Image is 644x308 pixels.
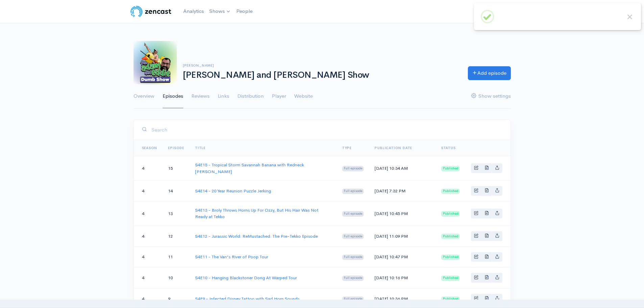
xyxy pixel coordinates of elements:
[195,188,271,194] a: S4E14 - 20 Year Reunion Puzzle Jerking
[471,163,502,173] div: Basic example
[183,70,460,80] h1: [PERSON_NAME] and [PERSON_NAME] Show
[129,5,172,18] img: ZenCast Logo
[342,255,364,260] span: Full episode
[468,66,511,80] a: Add episode
[134,156,163,181] td: 4
[195,296,300,302] a: S4E9 - Infected Disney Tattoo with Sad Horn Sounds
[342,234,364,239] span: Full episode
[163,84,183,109] a: Episodes
[471,252,502,262] div: Basic example
[134,267,163,288] td: 4
[163,156,190,181] td: 15
[183,64,460,67] h6: [PERSON_NAME]
[163,181,190,202] td: 14
[294,84,313,109] a: Website
[471,84,511,109] a: Show settings
[163,226,190,246] td: 12
[181,4,207,19] a: Analytics
[195,207,318,220] a: S4E13 - Broly Throws Horns Up For Ozzy, But His Hair Was Not Ready at Tekko
[471,231,502,241] div: Basic example
[342,211,364,216] span: Full episode
[369,156,435,181] td: [DATE] 10:34 AM
[441,234,460,239] span: Published
[441,166,460,171] span: Published
[218,84,229,109] a: Links
[369,226,435,246] td: [DATE] 11:09 PM
[375,146,412,150] a: Publication date
[163,201,190,226] td: 13
[441,276,460,281] span: Published
[134,226,163,246] td: 4
[207,4,234,19] a: Shows
[195,233,318,239] a: S4E12 - Jurassic World: ReMustached: The Pre-Tekko Episode
[191,84,210,109] a: Reviews
[142,146,158,150] a: Season
[151,123,502,137] input: Search
[471,4,495,19] a: Help
[342,166,364,171] span: Full episode
[369,267,435,288] td: [DATE] 10:16 PM
[625,13,634,21] button: Close this dialog
[237,84,264,109] a: Distribution
[163,267,190,288] td: 10
[471,186,502,196] div: Basic example
[342,276,364,281] span: Full episode
[195,162,304,174] a: S4E15 - Tropical Storm Savannah Banana with Redneck [PERSON_NAME]
[195,275,297,281] a: S4E10 - Hanging Blackstoner Dong At Warped Tour
[441,146,456,150] span: Status
[471,209,502,218] div: Basic example
[163,246,190,267] td: 11
[168,146,184,150] a: Episode
[342,297,364,302] span: Full episode
[369,201,435,226] td: [DATE] 10:45 PM
[471,294,502,304] div: Basic example
[134,246,163,267] td: 4
[369,246,435,267] td: [DATE] 10:47 PM
[134,201,163,226] td: 4
[342,146,352,150] a: Type
[369,181,435,202] td: [DATE] 7:32 PM
[441,211,460,216] span: Published
[195,254,268,260] a: S4E11 - The Van's River of Poop Tour
[134,181,163,202] td: 4
[195,146,206,150] a: Title
[441,255,460,260] span: Published
[272,84,286,109] a: Player
[134,84,154,109] a: Overview
[441,189,460,194] span: Published
[234,4,255,19] a: People
[471,273,502,283] div: Basic example
[441,297,460,302] span: Published
[342,189,364,194] span: Full episode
